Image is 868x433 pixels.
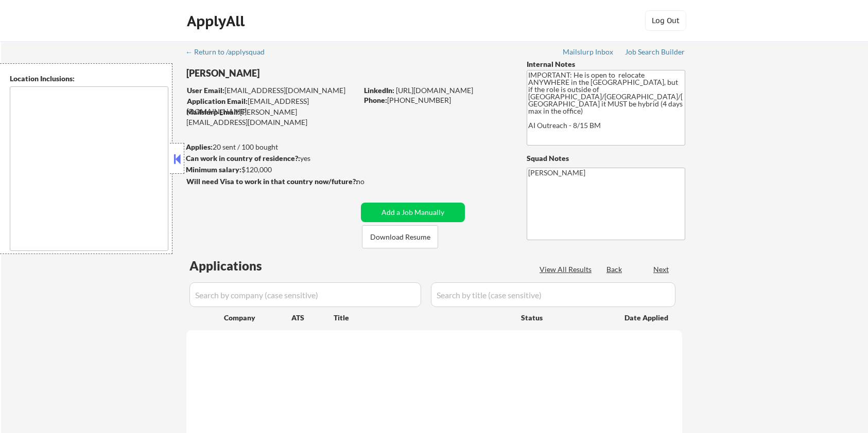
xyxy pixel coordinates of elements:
[186,142,213,151] strong: Applies:
[356,176,386,187] div: no
[187,12,248,30] div: ApplyAll
[645,10,686,31] button: Log Out
[334,313,511,323] div: Title
[186,154,300,163] strong: Can work in country of residence?:
[540,264,595,275] div: View All Results
[186,142,357,152] div: 20 sent / 100 bought
[396,86,473,95] a: [URL][DOMAIN_NAME]
[364,96,387,104] strong: Phone:
[362,225,438,248] button: Download Resume
[189,260,291,272] div: Applications
[187,86,224,95] strong: User Email:
[625,48,685,56] div: Job Search Builder
[186,153,354,164] div: yes
[189,282,421,307] input: Search by company (case sensitive)
[186,67,398,80] div: [PERSON_NAME]
[527,153,685,164] div: Squad Notes
[186,165,241,174] strong: Minimum salary:
[186,177,358,186] strong: Will need Visa to work in that country now/future?:
[364,95,510,105] div: [PHONE_NUMBER]
[186,107,240,116] strong: Mailslurp Email:
[185,48,274,58] a: ← Return to /applysquad
[187,85,357,96] div: [EMAIL_ADDRESS][DOMAIN_NAME]
[606,264,623,275] div: Back
[653,264,670,275] div: Next
[563,48,614,56] div: Mailslurp Inbox
[185,48,274,56] div: ← Return to /applysquad
[521,308,610,327] div: Status
[563,48,614,58] a: Mailslurp Inbox
[187,97,248,105] strong: Application Email:
[431,282,675,307] input: Search by title (case sensitive)
[10,74,168,84] div: Location Inclusions:
[186,165,357,175] div: $120,000
[527,59,685,69] div: Internal Notes
[224,313,291,323] div: Company
[291,313,334,323] div: ATS
[186,107,357,127] div: [PERSON_NAME][EMAIL_ADDRESS][DOMAIN_NAME]
[624,313,670,323] div: Date Applied
[187,96,357,116] div: [EMAIL_ADDRESS][DOMAIN_NAME]
[364,86,394,95] strong: LinkedIn:
[361,203,465,222] button: Add a Job Manually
